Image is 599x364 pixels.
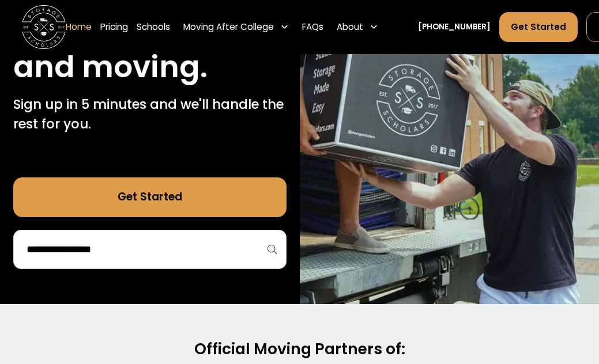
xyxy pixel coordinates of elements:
a: Get Started [13,177,287,217]
a: Pricing [100,12,128,43]
img: Storage Scholars main logo [22,5,66,49]
a: Get Started [499,13,578,42]
div: About [332,12,383,43]
a: FAQs [302,12,323,43]
a: Home [66,12,92,43]
h2: Official Moving Partners of: [30,339,569,359]
div: About [337,21,363,34]
div: Moving After College [183,21,274,34]
p: Sign up in 5 minutes and we'll handle the rest for you. [13,94,287,134]
a: Schools [137,12,170,43]
a: home [22,5,66,49]
a: [PHONE_NUMBER] [418,21,491,33]
div: Moving After College [179,12,293,43]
